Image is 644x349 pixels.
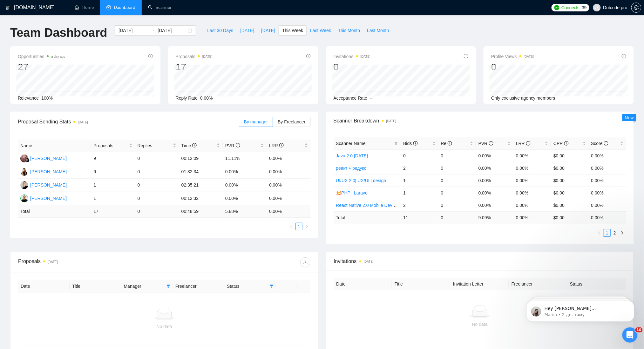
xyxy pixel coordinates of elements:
[179,165,223,179] td: 01:32:34
[75,5,94,10] a: homeHome
[591,141,608,146] span: Score
[176,61,213,73] div: 17
[363,25,392,36] button: Last Month
[303,223,311,230] button: right
[225,143,240,148] span: PVR
[401,199,438,211] td: 2
[551,162,588,174] td: $0.00
[18,95,39,101] span: Relevance
[223,205,267,218] td: 5.88 %
[237,25,258,36] button: [DATE]
[20,169,67,174] a: YD[PERSON_NAME]
[513,149,551,162] td: 0.00%
[438,162,476,174] td: 0
[513,162,551,174] td: 0.00%
[114,5,135,10] span: Dashboard
[290,225,294,228] span: left
[464,54,468,58] span: info-circle
[269,143,284,148] span: LRR
[18,61,65,73] div: 27
[551,187,588,199] td: $0.00
[165,281,172,291] span: filter
[401,174,438,187] td: 1
[93,142,127,149] span: Proposals
[70,280,121,293] th: Title
[513,211,551,224] td: 0.00 %
[261,27,275,34] span: [DATE]
[401,187,438,199] td: 1
[619,229,626,237] button: right
[282,27,303,34] span: This Week
[223,152,267,165] td: 11.11%
[5,3,10,13] img: logo
[491,53,534,60] span: Profile Views
[589,149,626,162] td: 0.00%
[124,283,164,290] span: Manager
[91,192,135,205] td: 1
[516,141,531,146] span: LRR
[336,141,366,146] span: Scanner Name
[295,223,303,230] li: 1
[551,149,588,162] td: $0.00
[148,54,153,58] span: info-circle
[364,260,374,263] time: [DATE]
[278,119,305,124] span: By Freelancer
[20,168,28,176] img: YD
[403,141,417,146] span: Bids
[635,327,643,333] span: 10
[476,149,513,162] td: 0.00%
[589,199,626,211] td: 0.00%
[334,95,368,101] span: Acceptance Rate
[41,95,53,101] span: 100%
[158,27,186,34] input: End date
[611,229,619,237] li: 2
[176,95,198,101] span: Reply Rate
[30,181,67,188] div: [PERSON_NAME]
[121,280,173,293] th: Manager
[604,229,611,236] a: 1
[236,143,240,148] span: info-circle
[267,152,310,165] td: 0.00%
[589,174,626,187] td: 0.00%
[438,199,476,211] td: 0
[625,115,634,120] span: New
[564,141,569,146] span: info-circle
[10,25,107,40] h1: Team Dashboard
[526,141,531,146] span: info-circle
[135,152,179,165] td: 0
[166,284,170,288] span: filter
[611,229,618,236] a: 2
[267,192,310,205] td: 0.00%
[20,181,28,189] img: YP
[478,141,493,146] span: PVR
[300,257,310,267] button: download
[513,187,551,199] td: 0.00%
[20,194,28,202] img: AP
[596,229,603,237] li: Previous Page
[476,174,513,187] td: 0.00%
[476,199,513,211] td: 0.00%
[267,165,310,179] td: 0.00%
[551,211,588,224] td: $ 0.00
[23,323,305,330] div: No data
[367,27,389,34] span: Last Month
[551,199,588,211] td: $0.00
[176,53,213,60] span: Proposals
[91,205,135,218] td: 17
[268,281,275,291] span: filter
[604,141,608,146] span: info-circle
[386,119,396,123] time: [DATE]
[20,182,67,187] a: YP[PERSON_NAME]
[631,5,641,10] a: setting
[305,225,309,228] span: right
[18,205,91,218] td: Total
[18,118,239,126] span: Proposal Sending Stats
[91,165,135,179] td: 6
[148,5,172,10] a: searchScanner
[200,95,213,101] span: 0.00%
[179,205,223,218] td: 00:48:59
[18,280,70,293] th: Date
